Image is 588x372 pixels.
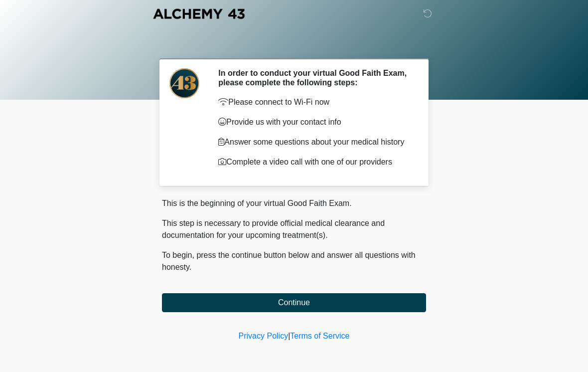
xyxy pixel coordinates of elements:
[169,68,199,98] img: Agent Avatar
[290,332,349,340] a: Terms of Service
[218,68,411,87] h2: In order to conduct your virtual Good Faith Exam, please complete the following steps:
[152,7,246,20] img: Alchemy 43 Logo
[162,249,426,273] p: To begin, press the continue button below and answer all questions with honesty.
[218,156,411,168] p: Complete a video call with one of our providers
[218,116,411,128] p: Provide us with your contact info
[162,293,426,312] button: Continue
[218,136,411,148] p: Answer some questions about your medical history
[288,332,290,340] a: |
[162,217,426,241] p: This step is necessary to provide official medical clearance and documentation for your upcoming ...
[218,96,411,108] p: Please connect to Wi-Fi now
[239,332,289,340] a: Privacy Policy
[154,36,434,54] h1: ‎ ‎ ‎ ‎
[162,197,426,209] p: This is the beginning of your virtual Good Faith Exam.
